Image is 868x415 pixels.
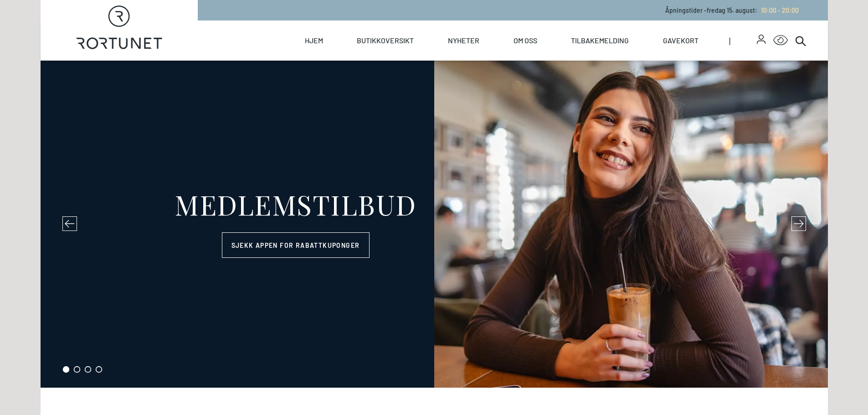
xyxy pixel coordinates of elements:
div: MEDLEMSTILBUD [175,190,416,218]
span: | [729,20,757,61]
a: 10:00 - 20:00 [757,6,799,14]
a: Nyheter [448,20,479,61]
a: Gavekort [663,20,699,61]
a: Butikkoversikt [357,20,414,61]
a: Sjekk appen for rabattkuponger [222,232,370,258]
div: slide 1 of 4 [41,61,828,388]
a: Tilbakemelding [571,20,629,61]
span: 10:00 - 20:00 [761,6,799,14]
button: Open Accessibility Menu [773,33,788,48]
a: Hjem [305,20,323,61]
p: Åpningstider - fredag 15. august : [665,5,799,15]
a: Om oss [514,20,537,61]
section: carousel-slider [41,61,828,388]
